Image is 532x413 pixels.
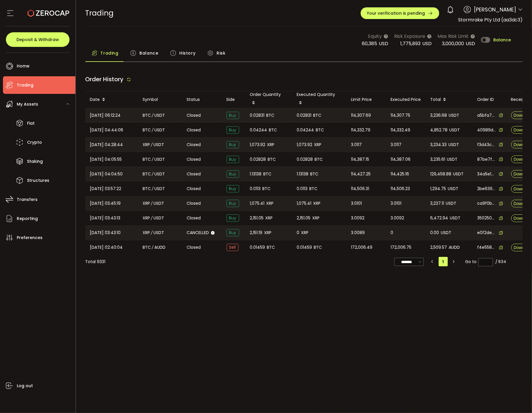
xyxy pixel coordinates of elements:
[85,75,124,83] span: Order History
[266,215,273,221] span: XRP
[250,244,265,251] span: 0.01459
[297,215,311,221] span: 2,151.05
[430,127,448,133] span: 4,852.78
[151,141,153,148] em: /
[477,171,496,177] span: 34a5e126-8f2b-42eb-ad1d-07e795d3d72d
[227,214,239,222] span: Buy
[297,171,309,177] span: 1.13138
[227,244,239,251] span: Sell
[268,156,276,163] span: BTC
[250,215,264,221] span: 2,151.05
[155,112,165,119] span: USDT
[297,229,300,236] span: 0
[267,244,275,251] span: BTC
[450,215,461,221] span: USDT
[477,186,496,192] span: 2be63975-fa76-4612-87a6-cc5e4c1b996f
[27,138,42,147] span: Crypto
[450,127,460,133] span: USDT
[430,112,447,119] span: 3,236.68
[391,141,402,148] span: 3.0117
[351,141,362,148] span: 3.0117
[152,171,154,177] em: /
[143,156,151,163] span: BTC
[90,185,121,192] span: [DATE] 03:57:22
[474,6,516,13] span: [PERSON_NAME]
[143,215,150,221] span: XRP
[90,171,123,177] span: [DATE] 04:04:50
[152,127,154,133] em: /
[227,170,239,178] span: Buy
[351,112,371,119] span: 114,307.69
[426,95,473,105] div: Total
[264,229,272,236] span: XRP
[250,200,265,207] span: 1,075.41
[391,127,411,133] span: 114,332.49
[266,200,274,207] span: XRP
[264,171,272,177] span: BTC
[477,142,496,148] span: f3d43c0c-7f7e-46be-a195-2dd933a74660
[446,200,457,207] span: USDT
[187,186,201,192] span: Closed
[139,47,158,59] span: Balance
[227,229,239,236] span: Buy
[250,185,261,192] span: 0.0113
[138,96,182,103] div: Symbol
[297,112,312,119] span: 0.02831
[314,141,322,148] span: XRP
[477,156,496,163] span: 87be7fce-3455-41df-8888-4ebc1f5d5b86
[465,258,493,266] span: Go to
[155,185,165,192] span: USDT
[297,200,312,207] span: 1,075.41
[430,171,452,177] span: 129,458.88
[250,229,263,236] span: 2,151.19
[430,215,448,221] span: 6,472.94
[263,185,271,192] span: BTC
[227,126,239,134] span: Buy
[297,156,313,163] span: 0.02828
[351,229,365,236] span: 3.0089
[155,171,165,177] span: USDT
[453,171,464,177] span: USDT
[315,156,323,163] span: BTC
[152,185,154,192] em: /
[143,112,151,119] span: BTC
[449,112,460,119] span: USDT
[90,215,121,221] span: [DATE] 03:43:13
[447,156,458,163] span: USDT
[400,40,420,47] span: 1,775,893
[187,200,201,206] span: Closed
[430,185,446,192] span: 1,294.75
[310,185,318,192] span: BTC
[394,33,425,40] span: Risk Exposure
[90,200,121,207] span: [DATE] 03:45:19
[143,244,151,251] span: BTC
[449,141,459,148] span: USDT
[227,112,239,119] span: Buy
[362,40,377,47] span: 60,385
[297,244,312,251] span: 0.01459
[477,112,496,119] span: a5bfa76f-a1f4-45fe-915c-8b8e36512472
[439,257,448,266] li: 1
[386,96,426,103] div: Executed Price
[292,91,347,108] div: Executed Quantity
[430,141,447,148] span: 3,234.33
[477,244,496,250] span: f4e5585c-3881-4e7d-a7e2-2a1ad96f2cf5
[379,40,388,47] span: USD
[101,47,119,59] span: Trading
[85,95,138,105] div: Date
[222,96,245,103] div: Side
[227,200,239,207] span: Buy
[187,112,201,119] span: Closed
[27,119,35,128] span: Fiat
[85,8,114,18] span: Trading
[155,244,166,251] span: AUDD
[179,47,195,59] span: History
[361,7,439,19] button: Your verification is pending
[351,127,371,133] span: 114,332.79
[316,127,324,133] span: BTC
[187,215,201,221] span: Closed
[477,127,496,133] span: 40989d6c-8cdc-4646-9f93-20e23b524803
[297,127,314,133] span: 0.04244
[182,96,222,103] div: Status
[85,259,106,265] div: Total 9331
